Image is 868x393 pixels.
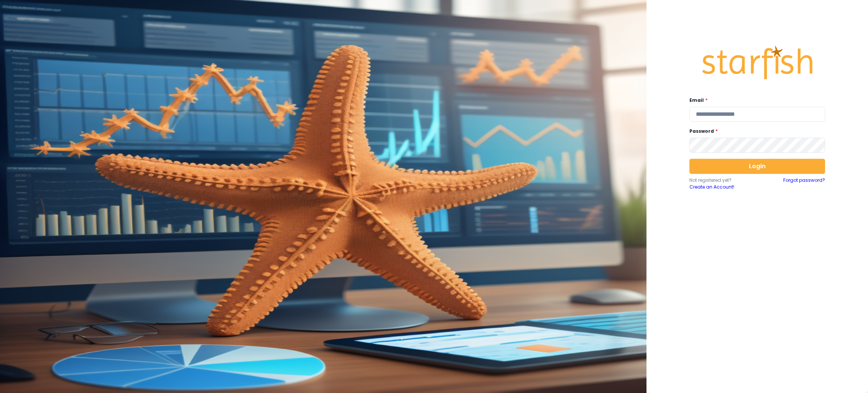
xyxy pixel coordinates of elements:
[689,159,825,174] button: Login
[689,97,821,104] label: Email
[689,177,757,184] p: Not registered yet?
[783,177,825,190] a: Forgot password?
[701,39,814,86] img: Logo.42cb71d561138c82c4ab.png
[689,128,821,135] label: Password
[689,184,757,190] a: Create an Account!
